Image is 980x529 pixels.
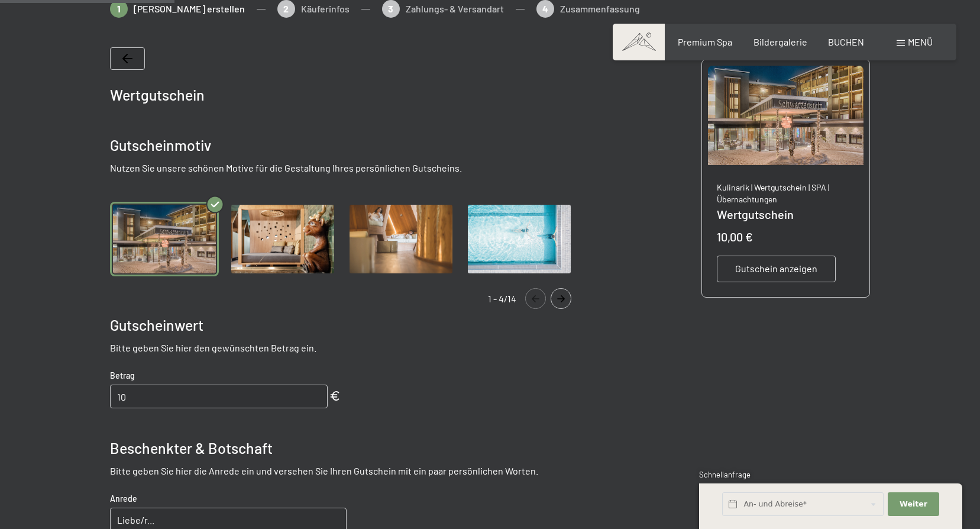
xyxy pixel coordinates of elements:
span: Menü [908,36,933,47]
a: BUCHEN [828,36,864,47]
span: Weiter [900,499,927,509]
a: Bildergalerie [753,36,807,47]
span: Schnellanfrage [699,470,751,479]
button: Weiter [888,492,939,517]
a: Premium Spa [678,36,732,47]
